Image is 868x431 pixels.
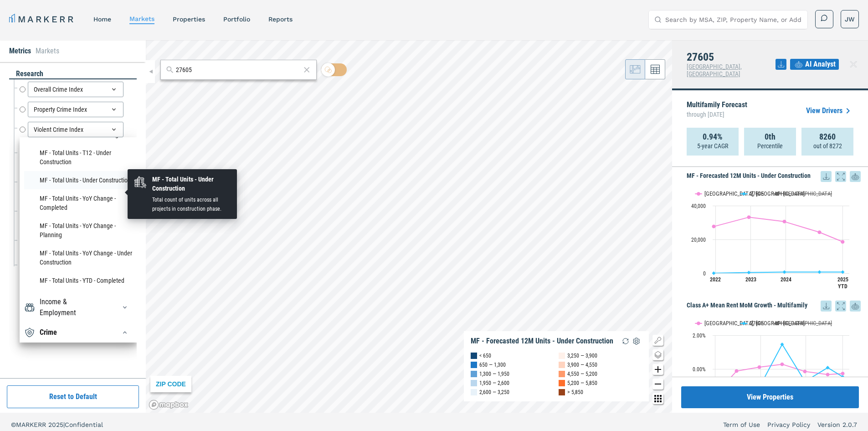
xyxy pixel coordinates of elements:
[652,379,663,389] button: Zoom out map button
[813,141,842,151] p: out of 8272
[781,362,784,366] path: Wednesday, 14 Dec, 16:00, 0.28. Raleigh, NC.
[48,421,65,428] span: 2025 |
[631,336,642,347] img: Settings
[697,141,728,151] p: 5-year CAGR
[845,15,855,24] span: JW
[781,276,791,283] text: 2024
[152,175,231,193] div: MF - Total Units - Under Construction
[7,385,139,408] button: Reset to Default
[118,325,132,340] button: CrimeCrime
[750,190,764,197] text: 27605
[687,182,861,296] div: MF - Forecasted 12M Units - Under Construction. Highcharts interactive chart.
[767,420,810,429] a: Privacy Policy
[745,276,756,283] text: 2023
[710,276,721,283] text: 2022
[818,270,822,274] path: Saturday, 14 Dec, 16:00, 673. 27605.
[9,13,75,26] a: MARKERR
[723,420,760,429] a: Term of Use
[841,375,845,379] path: Thursday, 14 Aug, 17:00, -0.47. 27605.
[747,270,751,274] path: Wednesday, 14 Dec, 16:00, 393. 27605.
[687,312,854,426] svg: Interactive chart
[819,132,836,141] strong: 8260
[24,171,132,189] li: MF - Total Units - Under Construction
[152,195,231,213] div: Total count of units across all projects in construction phase.
[693,332,706,339] text: 2.00%
[176,65,301,75] input: Search by MSA or ZIP Code
[129,15,154,22] a: markets
[695,185,731,192] button: Show Raleigh, NC
[747,215,751,219] path: Wednesday, 14 Dec, 16:00, 33,202. Raleigh, NC.
[652,349,663,360] button: Change style map button
[826,366,830,369] path: Saturday, 14 Dec, 16:00, 0.08. 27605.
[841,10,859,28] button: JW
[818,230,822,234] path: Saturday, 14 Dec, 16:00, 24,269. Raleigh, NC.
[567,351,597,360] div: 3,250 — 3,900
[841,240,844,244] path: Thursday, 14 Aug, 17:00, 18,571.5. Raleigh, NC.
[471,337,613,346] div: MF - Forecasted 12M Units - Under Construction
[774,314,793,321] button: Show USA
[790,59,839,70] button: AI Analyst
[765,132,776,141] strong: 0th
[567,360,597,369] div: 3,900 — 4,550
[687,101,747,120] p: Multifamily Forecast
[783,270,786,274] path: Thursday, 14 Dec, 16:00, 673. 27605.
[9,46,31,57] li: Metrics
[150,376,191,392] div: ZIP CODE
[479,379,509,388] div: 1,950 — 2,600
[757,141,783,151] p: Percentile
[65,421,103,428] span: Confidential
[703,132,723,141] strong: 0.94%
[24,296,132,318] div: Income & EmploymentIncome & Employment
[774,185,793,192] button: Show USA
[665,10,802,29] input: Search by MSA, ZIP, Property Name, or Address
[268,16,293,23] a: reports
[704,190,805,197] text: [GEOGRAPHIC_DATA], [GEOGRAPHIC_DATA]
[783,220,786,223] path: Thursday, 14 Dec, 16:00, 30,580. Raleigh, NC.
[741,185,765,192] button: Show 27605
[703,270,706,277] text: 0
[223,16,250,23] a: Portfolio
[687,182,854,296] svg: Interactive chart
[28,122,123,137] div: Violent Crime Index
[841,270,845,274] path: Thursday, 14 Aug, 17:00, 673. 27605.
[681,386,859,408] button: View Properties
[735,369,739,373] path: Monday, 14 Dec, 16:00, -0.12. Raleigh, NC.
[173,16,205,23] a: properties
[133,175,148,189] img: New Construction Multifamily
[24,217,132,244] li: MF - Total Units - YoY Change - Planning
[28,82,123,97] div: Overall Crime Index
[40,327,57,338] div: Crime
[149,400,189,410] a: Mapbox logo
[16,421,48,428] span: MARKERR
[817,420,857,429] a: Version 2.0.7
[704,320,805,327] text: [GEOGRAPHIC_DATA], [GEOGRAPHIC_DATA]
[118,300,132,315] button: Income & EmploymentIncome & Employment
[479,351,491,360] div: < 650
[24,144,132,171] li: MF - Total Units - T12 - Under Construction
[652,393,663,404] button: Other options map button
[687,301,861,312] h5: Class A+ Mean Rent MoM Growth - Multifamily
[691,237,706,243] text: 20,000
[28,102,123,117] div: Property Crime Index
[687,171,861,182] h5: MF - Forecasted 12M Units - Under Construction
[687,63,742,78] span: [GEOGRAPHIC_DATA], [GEOGRAPHIC_DATA]
[695,314,731,321] button: Show Raleigh, NC
[750,320,764,327] text: 27605
[741,314,765,321] button: Show 27605
[691,203,706,209] text: 40,000
[826,373,830,376] path: Saturday, 14 Dec, 16:00, -0.33. Raleigh, NC.
[24,271,132,290] li: MF - Total Units - YTD - Completed
[24,325,132,340] div: CrimeCrime
[479,369,509,379] div: 1,300 — 1,950
[11,421,16,428] span: ©
[93,16,111,23] a: home
[567,369,597,379] div: 4,550 — 5,200
[712,224,716,228] path: Tuesday, 14 Dec, 16:00, 27,672. Raleigh, NC.
[9,69,137,79] div: research
[24,302,35,313] img: Income & Employment
[758,365,761,369] path: Tuesday, 14 Dec, 16:00, 0.11. Raleigh, NC.
[652,335,663,346] button: Show/Hide Legend Map Button
[805,59,836,70] span: AI Analyst
[687,109,747,120] span: through [DATE]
